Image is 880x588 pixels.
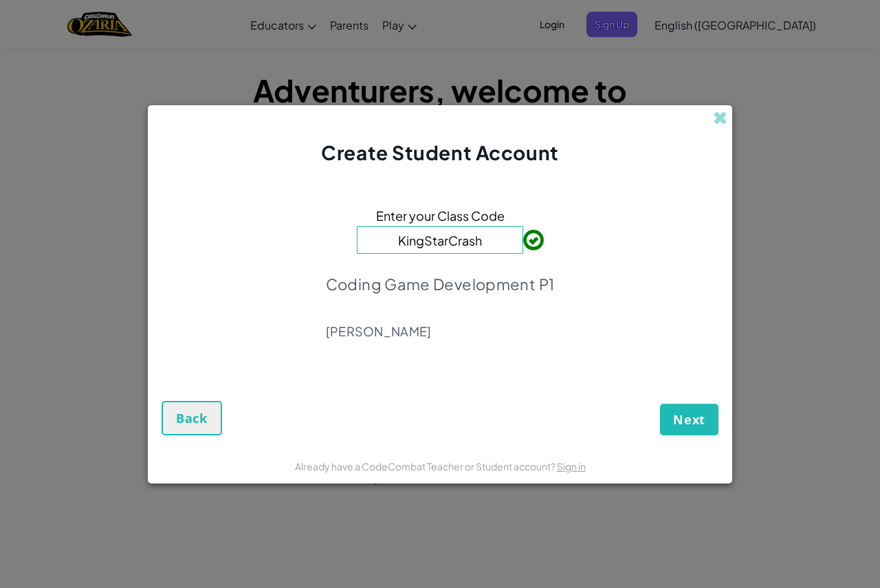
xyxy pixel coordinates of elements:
[326,274,555,294] p: Coding Game Development P1
[673,411,705,428] span: Next
[176,410,208,426] span: Back
[326,323,555,340] p: [PERSON_NAME]
[295,460,557,472] span: Already have a CodeCombat Teacher or Student account?
[660,404,718,435] button: Next
[162,401,222,435] button: Back
[321,140,558,164] span: Create Student Account
[376,206,505,226] span: Enter your Class Code
[557,460,586,472] a: Sign in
